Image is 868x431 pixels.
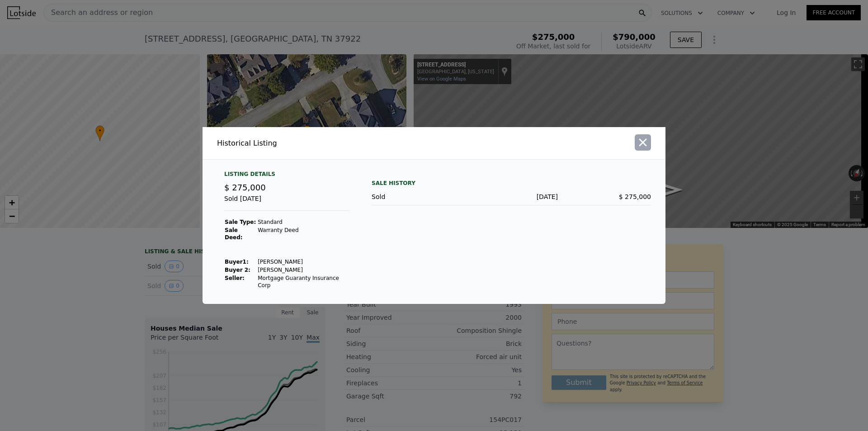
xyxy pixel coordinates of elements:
div: Sold [DATE] [224,194,350,211]
strong: Seller : [225,275,245,281]
td: Mortgage Guaranty Insurance Corp [257,274,350,289]
td: Standard [257,218,350,226]
td: Warranty Deed [257,226,350,242]
td: [PERSON_NAME] [257,266,350,274]
td: [PERSON_NAME] [257,258,350,266]
span: $ 275,000 [619,193,651,200]
div: Listing Details [224,171,350,181]
strong: Buyer 2: [225,267,250,273]
div: Historical Listing [217,138,430,149]
div: Sale History [372,178,651,189]
div: Sold [372,192,465,201]
strong: Sale Type: [225,219,256,225]
div: [DATE] [465,192,558,201]
strong: Buyer 1 : [225,259,249,265]
strong: Sale Deed: [225,227,243,241]
span: $ 275,000 [224,183,266,192]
